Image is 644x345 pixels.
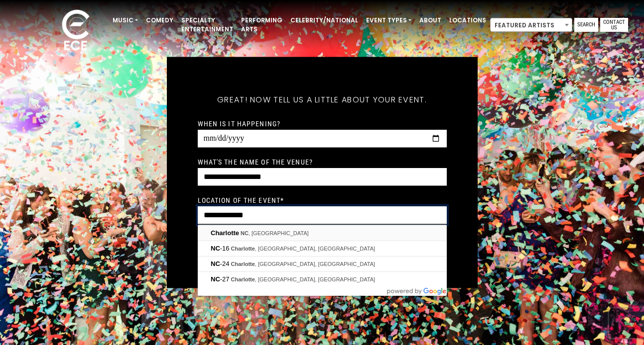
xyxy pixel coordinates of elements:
[286,12,362,29] a: Celebrity/National
[198,158,313,167] label: What's the name of the venue?
[211,275,231,283] span: -27
[231,261,376,267] span: , [GEOGRAPHIC_DATA], [GEOGRAPHIC_DATA]
[51,7,101,55] img: ece_new_logo_whitev2-1.png
[198,119,281,128] label: When is it happening?
[198,82,447,118] h5: Great! Now tell us a little about your event.
[231,276,376,282] span: , [GEOGRAPHIC_DATA], [GEOGRAPHIC_DATA]
[241,230,249,236] span: NC
[211,260,231,267] span: -24
[237,12,286,38] a: Performing Arts
[241,230,309,236] span: , [GEOGRAPHIC_DATA]
[574,18,598,32] a: Search
[491,18,572,32] span: Featured Artists
[231,276,255,282] span: Charlotte
[445,12,490,29] a: Locations
[211,245,220,252] span: NC
[362,12,415,29] a: Event Types
[490,18,572,32] span: Featured Artists
[211,260,220,267] span: NC
[142,12,177,29] a: Comedy
[211,275,220,283] span: NC
[231,246,376,252] span: , [GEOGRAPHIC_DATA], [GEOGRAPHIC_DATA]
[231,261,255,267] span: Charlotte
[211,245,231,252] span: -16
[177,12,237,38] a: Specialty Entertainment
[198,196,284,205] label: Location of the event
[231,246,255,252] span: Charlotte
[211,229,239,237] span: Charlotte
[415,12,445,29] a: About
[600,18,628,32] a: Contact Us
[109,12,142,29] a: Music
